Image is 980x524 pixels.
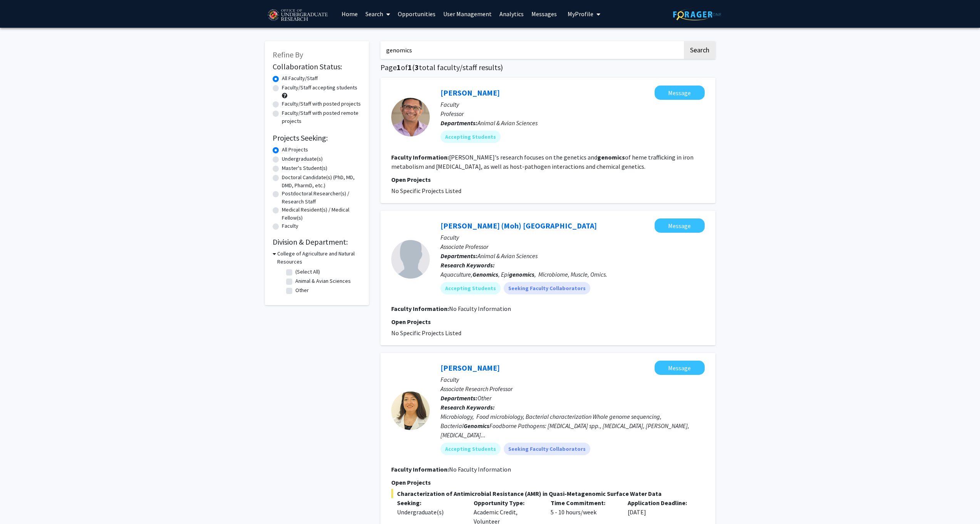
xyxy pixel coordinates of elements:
[655,86,705,100] button: Message Iqbal Hamza
[441,100,705,109] p: Faculty
[655,218,705,233] button: Message Mohamed (Moh) Salem
[338,0,362,27] a: Home
[282,146,308,154] label: All Projects
[277,250,361,266] h3: College of Agriculture and Natural Resources
[509,270,534,278] b: genomics
[391,489,705,498] span: Characterization of Antimicrobial Resistance (AMR) in Quasi-Metagenomic Surface Water Data
[415,62,419,72] span: 3
[441,221,597,230] a: [PERSON_NAME] (Moh) [GEOGRAPHIC_DATA]
[295,286,309,294] label: Other
[408,62,412,72] span: 1
[568,10,593,18] span: My Profile
[394,0,439,27] a: Opportunities
[282,84,357,92] label: Faculty/Staff accepting students
[6,489,33,518] iframe: Chat
[391,465,449,473] b: Faculty Information:
[282,173,361,190] label: Doctoral Candidate(s) (PhD, MD, DMD, PharmD, etc.)
[391,329,461,337] span: No Specific Projects Listed
[391,478,705,487] p: Open Projects
[295,268,320,276] label: (Select All)
[282,206,361,222] label: Medical Resident(s) / Medical Fellow(s)
[441,252,477,260] b: Departments:
[477,252,538,260] span: Animal & Avian Sciences
[628,498,693,507] p: Application Deadline:
[441,375,705,384] p: Faculty
[362,0,394,27] a: Search
[397,62,401,72] span: 1
[449,305,511,312] span: No Faculty Information
[273,133,361,143] h2: Projects Seeking:
[391,153,694,170] fg-read-more: [PERSON_NAME]'s research focuses on the genetics and of heme trafficking in iron metabolism and [...
[441,384,705,393] p: Associate Research Professor
[551,498,616,507] p: Time Commitment:
[496,0,528,27] a: Analytics
[477,119,538,127] span: Animal & Avian Sciences
[441,131,501,143] mat-chip: Accepting Students
[282,74,318,82] label: All Faculty/Staff
[464,422,489,430] b: Genomics
[449,465,511,473] span: No Faculty Information
[397,507,462,517] div: Undergraduate(s)
[441,403,495,411] b: Research Keywords:
[391,317,705,326] p: Open Projects
[472,270,498,278] b: Genomics
[380,41,683,59] input: Search Keywords
[273,62,361,71] h2: Collaboration Status:
[441,242,705,251] p: Associate Professor
[273,50,303,59] span: Refine By
[391,305,449,312] b: Faculty Information:
[273,237,361,247] h2: Division & Department:
[282,164,327,172] label: Master's Student(s)
[282,190,361,206] label: Postdoctoral Researcher(s) / Research Staff
[391,187,461,195] span: No Specific Projects Listed
[282,222,298,230] label: Faculty
[504,443,590,455] mat-chip: Seeking Faculty Collaborators
[439,0,496,27] a: User Management
[441,282,501,294] mat-chip: Accepting Students
[265,6,330,25] img: University of Maryland Logo
[504,282,590,294] mat-chip: Seeking Faculty Collaborators
[441,119,477,127] b: Departments:
[441,443,501,455] mat-chip: Accepting Students
[295,277,351,285] label: Animal & Avian Sciences
[441,394,477,402] b: Departments:
[673,8,721,20] img: ForagerOne Logo
[684,41,715,59] button: Search
[282,100,361,108] label: Faculty/Staff with posted projects
[474,498,539,507] p: Opportunity Type:
[391,175,705,184] p: Open Projects
[282,155,323,163] label: Undergraduate(s)
[441,233,705,242] p: Faculty
[477,394,491,402] span: Other
[391,153,449,161] b: Faculty Information:
[441,270,705,279] div: Aquaculture, , Epi , Microbiome, Muscle, Omics.
[380,63,715,72] h1: Page of ( total faculty/staff results)
[528,0,561,27] a: Messages
[397,498,462,507] p: Seeking:
[441,363,500,373] a: [PERSON_NAME]
[282,109,361,125] label: Faculty/Staff with posted remote projects
[441,109,705,118] p: Professor
[441,88,500,97] a: [PERSON_NAME]
[441,261,495,269] b: Research Keywords:
[441,412,705,440] div: Microbiology, Food microbiology, Bacterial characterization Whole genome sequencing, Bacterial Fo...
[597,153,625,161] b: genomics
[655,361,705,375] button: Message Magaly Toro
